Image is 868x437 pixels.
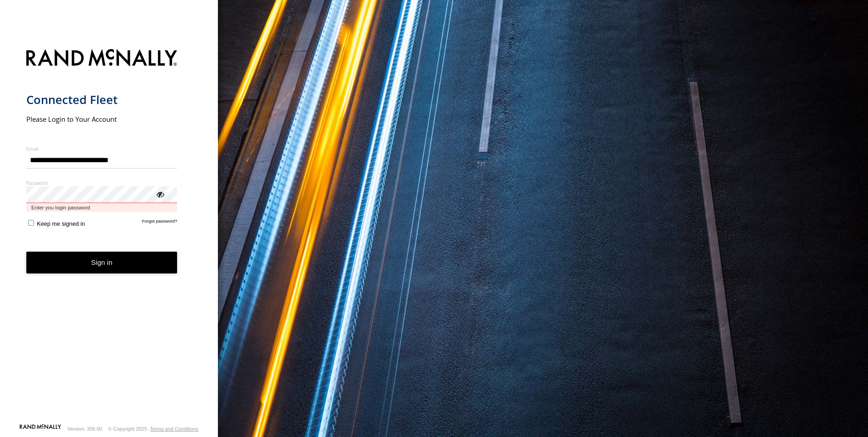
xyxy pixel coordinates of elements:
div: ViewPassword [155,189,164,199]
span: Enter you login password [26,203,178,212]
img: Rand McNally [26,47,178,70]
a: Terms and Conditions [150,426,198,432]
h2: Please Login to Your Account [26,114,178,124]
label: Email [26,145,178,152]
label: Password [26,179,178,186]
div: © Copyright 2025 - [108,426,198,432]
a: Visit our Website [20,424,61,433]
h1: Connected Fleet [26,92,178,107]
div: Version: 306.00 [68,426,102,432]
a: Forgot password? [142,218,178,227]
input: Keep me signed in [28,220,34,226]
form: main [26,44,192,423]
span: Keep me signed in [37,220,85,227]
button: Sign in [26,252,178,274]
